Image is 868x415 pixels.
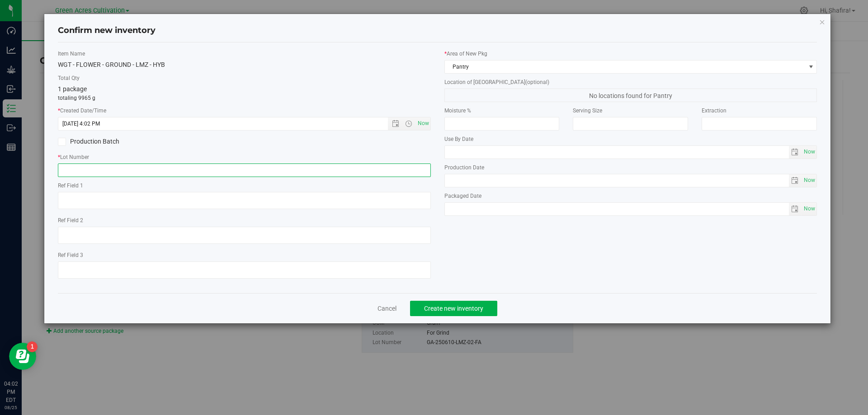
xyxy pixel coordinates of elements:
[58,137,237,146] label: Production Batch
[573,107,688,115] label: Serving Size
[802,174,816,187] span: select
[789,203,802,215] span: select
[58,153,431,161] label: Lot Number
[388,120,403,127] span: Open the date view
[58,216,431,224] label: Ref Field 2
[444,50,817,58] label: Area of New Pkg
[444,163,817,172] label: Production Date
[444,107,560,115] label: Moisture %
[525,79,549,85] span: (optional)
[58,74,431,82] label: Total Qty
[410,301,497,316] button: Create new inventory
[802,174,817,187] span: Set Current date
[702,107,817,115] label: Extraction
[58,182,431,190] label: Ref Field 1
[424,305,483,312] span: Create new inventory
[9,343,36,370] iframe: Resource center
[58,94,431,102] p: totaling 9965 g
[445,61,806,73] span: Pantry
[415,117,431,130] span: Set Current date
[58,50,431,58] label: Item Name
[444,192,817,200] label: Packaged Date
[802,202,817,215] span: Set Current date
[802,203,816,215] span: select
[58,107,431,115] label: Created Date/Time
[58,25,156,37] h4: Confirm new inventory
[58,60,431,70] div: WGT - FLOWER - GROUND - LMZ - HYB
[789,174,802,187] span: select
[789,146,802,159] span: select
[802,145,817,159] span: Set Current date
[401,120,416,127] span: Open the time view
[802,146,816,159] span: select
[27,341,38,352] iframe: Resource center unread badge
[444,135,817,143] label: Use By Date
[377,304,396,313] a: Cancel
[444,78,817,86] label: Location of [GEOGRAPHIC_DATA]
[58,251,431,259] label: Ref Field 3
[444,89,817,102] span: No locations found for Pantry
[58,85,87,93] span: 1 package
